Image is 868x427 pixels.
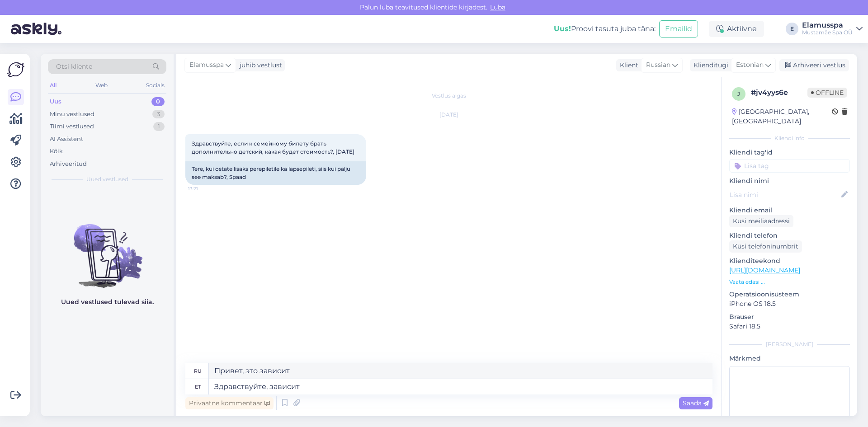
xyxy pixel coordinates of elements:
[194,363,202,379] div: ru
[659,20,698,38] button: Emailid
[209,363,712,379] textarea: Привет, это зависит
[61,297,154,307] p: Uued vestlused tulevad siia.
[729,231,850,240] p: Kliendi telefon
[86,175,128,183] span: Uued vestlused
[729,159,850,173] input: Lisa tag
[751,87,807,98] div: # jv4yys6e
[729,290,850,299] p: Operatsioonisüsteem
[50,135,83,144] div: AI Assistent
[50,97,61,106] div: Uus
[729,278,850,286] p: Vaata edasi ...
[616,61,638,70] div: Klient
[487,3,508,11] span: Luba
[554,23,656,34] div: Proovi tasuta juba täna:
[729,206,850,215] p: Kliendi email
[41,208,174,289] img: No chats
[94,80,109,91] div: Web
[185,92,712,100] div: Vestlus algas
[729,299,850,309] p: iPhone OS 18.5
[729,256,850,266] p: Klienditeekond
[153,122,165,131] div: 1
[690,61,728,70] div: Klienditugi
[151,97,165,106] div: 0
[144,80,166,91] div: Socials
[192,140,354,155] span: Здравствуйте, если к семейному билету брать дополнительно детский, какая будет стоимость?, [DATE]
[786,23,798,35] div: E
[729,240,802,253] div: Küsi telefoninumbrit
[185,161,366,185] div: Tere, kui ostate lisaks perepiletile ka lapsepileti, siis kui palju see maksab?, Spaad
[56,62,92,71] span: Otsi kliente
[236,61,282,70] div: juhib vestlust
[554,24,571,33] b: Uus!
[189,60,224,70] span: Elamusspa
[729,134,850,142] div: Kliendi info
[50,160,87,169] div: Arhiveeritud
[802,22,863,36] a: ElamusspaMustamäe Spa OÜ
[185,111,712,119] div: [DATE]
[802,29,853,36] div: Mustamäe Spa OÜ
[729,312,850,322] p: Brauser
[736,60,764,70] span: Estonian
[152,110,165,119] div: 3
[737,90,740,97] span: j
[7,61,24,78] img: Askly Logo
[779,59,849,71] div: Arhiveeri vestlus
[729,354,850,363] p: Märkmed
[50,147,63,156] div: Kõik
[50,110,94,119] div: Minu vestlused
[729,176,850,186] p: Kliendi nimi
[802,22,853,29] div: Elamusspa
[729,148,850,157] p: Kliendi tag'id
[729,340,850,348] div: [PERSON_NAME]
[807,88,847,98] span: Offline
[709,21,764,37] div: Aktiivne
[195,379,201,394] div: et
[730,190,840,200] input: Lisa nimi
[729,322,850,331] p: Safari 18.5
[209,379,712,394] textarea: Здравствуйте, зависит
[185,397,274,409] div: Privaatne kommentaar
[729,215,793,227] div: Küsi meiliaadressi
[188,185,222,192] span: 13:21
[646,60,670,70] span: Russian
[48,80,58,91] div: All
[683,399,709,407] span: Saada
[50,122,94,131] div: Tiimi vestlused
[729,266,800,274] a: [URL][DOMAIN_NAME]
[732,107,832,126] div: [GEOGRAPHIC_DATA], [GEOGRAPHIC_DATA]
